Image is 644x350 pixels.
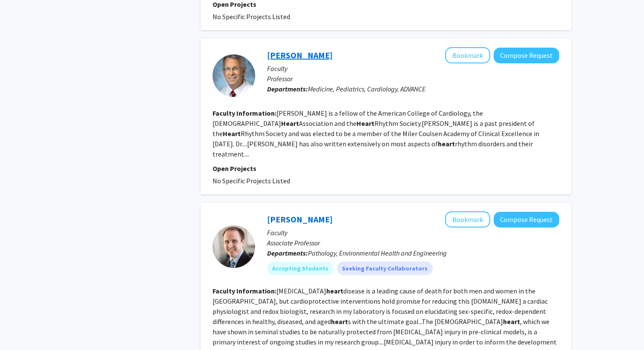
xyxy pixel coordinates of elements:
[267,50,333,60] a: [PERSON_NAME]
[267,262,333,275] mat-chip: Accepting Students
[326,287,343,295] b: heart
[267,74,559,84] p: Professor
[494,48,559,63] button: Compose Request to Hugh Calkins
[267,249,308,257] b: Departments:
[213,163,559,174] p: Open Projects
[213,12,290,21] span: No Specific Projects Listed
[267,238,559,248] p: Associate Professor
[281,119,299,128] b: Heart
[494,212,559,228] button: Compose Request to Mark Kohr
[356,119,374,128] b: Heart
[213,109,539,158] fg-read-more: [PERSON_NAME] is a fellow of the American College of Cardiology, the [DEMOGRAPHIC_DATA] Associati...
[267,228,559,238] p: Faculty
[445,211,490,228] button: Add Mark Kohr to Bookmarks
[337,262,433,275] mat-chip: Seeking Faculty Collaborators
[438,139,455,148] b: heart
[267,214,333,225] a: [PERSON_NAME]
[445,47,490,63] button: Add Hugh Calkins to Bookmarks
[6,312,36,344] iframe: Chat
[213,176,290,185] span: No Specific Projects Listed
[308,249,447,257] span: Pathology, Environmental Health and Engineering
[267,63,559,74] p: Faculty
[308,85,425,93] span: Medicine, Pediatrics, Cardiology, ADVANCE
[331,317,348,326] b: heart
[213,109,276,117] b: Faculty Information:
[267,85,308,93] b: Departments:
[503,317,520,326] b: heart
[213,287,276,295] b: Faculty Information:
[223,129,241,138] b: Heart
